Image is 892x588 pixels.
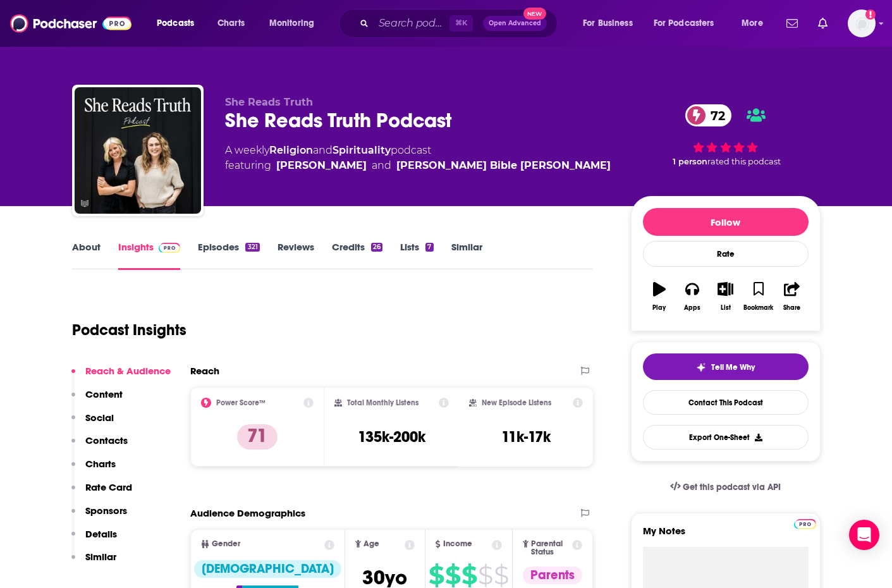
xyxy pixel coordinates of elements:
[71,528,117,551] button: Details
[278,241,314,270] a: Reviews
[225,96,313,108] span: She Reads Truth
[216,398,266,407] h2: Power Score™
[742,274,775,319] button: Bookmark
[425,243,433,252] div: 7
[71,412,114,435] button: Social
[190,507,305,519] h2: Audience Demographics
[71,388,123,412] button: Content
[371,243,382,252] div: 26
[813,13,833,34] a: Show notifications dropdown
[685,104,731,126] a: 72
[445,565,460,585] span: $
[848,9,876,37] span: Logged in as shcarlos
[643,525,809,547] label: My Notes
[794,519,816,529] img: Podchaser Pro
[711,362,755,372] span: Tell Me Why
[643,274,676,319] button: Play
[501,427,551,446] h3: 11k-17k
[643,241,809,267] div: Rate
[347,398,419,407] h2: Total Monthly Listens
[85,551,116,563] p: Similar
[71,551,116,574] button: Similar
[451,241,482,270] a: Similar
[709,274,742,319] button: List
[212,540,240,548] span: Gender
[783,304,800,312] div: Share
[225,143,611,173] div: A weekly podcast
[743,304,773,312] div: Bookmark
[643,353,809,380] button: tell me why sparkleTell Me Why
[707,157,781,166] span: rated this podcast
[683,482,781,493] span: Get this podcast via API
[865,9,876,20] svg: Add a profile image
[631,96,821,175] div: 72 1 personrated this podcast
[781,13,803,34] a: Show notifications dropdown
[494,565,508,585] span: $
[237,424,278,450] p: 71
[71,365,171,388] button: Reach & Audience
[245,243,259,252] div: 321
[190,365,219,377] h2: Reach
[351,9,570,38] div: Search podcasts, credits, & more...
[652,304,666,312] div: Play
[194,560,341,578] div: [DEMOGRAPHIC_DATA]
[85,481,132,493] p: Rate Card
[733,13,779,34] button: open menu
[85,434,128,446] p: Contacts
[71,458,116,481] button: Charts
[276,158,367,173] a: Raechel Myers
[85,412,114,424] p: Social
[332,241,382,270] a: Credits26
[660,472,791,503] a: Get this podcast via API
[260,13,331,34] button: open menu
[643,425,809,450] button: Export One-Sheet
[643,208,809,236] button: Follow
[523,8,546,20] span: New
[461,565,477,585] span: $
[482,398,551,407] h2: New Episode Listens
[645,13,733,34] button: open menu
[698,104,731,126] span: 72
[75,87,201,214] img: She Reads Truth Podcast
[775,274,808,319] button: Share
[72,321,186,340] h1: Podcast Insights
[269,15,314,32] span: Monitoring
[85,505,127,517] p: Sponsors
[313,144,333,156] span: and
[71,505,127,528] button: Sponsors
[574,13,649,34] button: open menu
[583,15,633,32] span: For Business
[721,304,731,312] div: List
[654,15,714,32] span: For Podcasters
[85,388,123,400] p: Content
[848,9,876,37] button: Show profile menu
[85,528,117,540] p: Details
[400,241,433,270] a: Lists7
[118,241,181,270] a: InsightsPodchaser Pro
[374,13,449,34] input: Search podcasts, credits, & more...
[794,517,816,529] a: Pro website
[269,144,313,156] a: Religion
[10,11,131,35] img: Podchaser - Follow, Share and Rate Podcasts
[372,158,391,173] span: and
[71,481,132,505] button: Rate Card
[358,427,425,446] h3: 135k-200k
[209,13,252,34] a: Charts
[848,9,876,37] img: User Profile
[72,241,101,270] a: About
[85,458,116,470] p: Charts
[643,390,809,415] a: Contact This Podcast
[742,15,763,32] span: More
[159,243,181,253] img: Podchaser Pro
[489,20,541,27] span: Open Advanced
[849,520,879,550] div: Open Intercom Messenger
[523,567,582,584] div: Parents
[483,16,547,31] button: Open AdvancedNew
[157,15,194,32] span: Podcasts
[531,540,570,556] span: Parental Status
[333,144,391,156] a: Spirituality
[148,13,211,34] button: open menu
[198,241,259,270] a: Episodes321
